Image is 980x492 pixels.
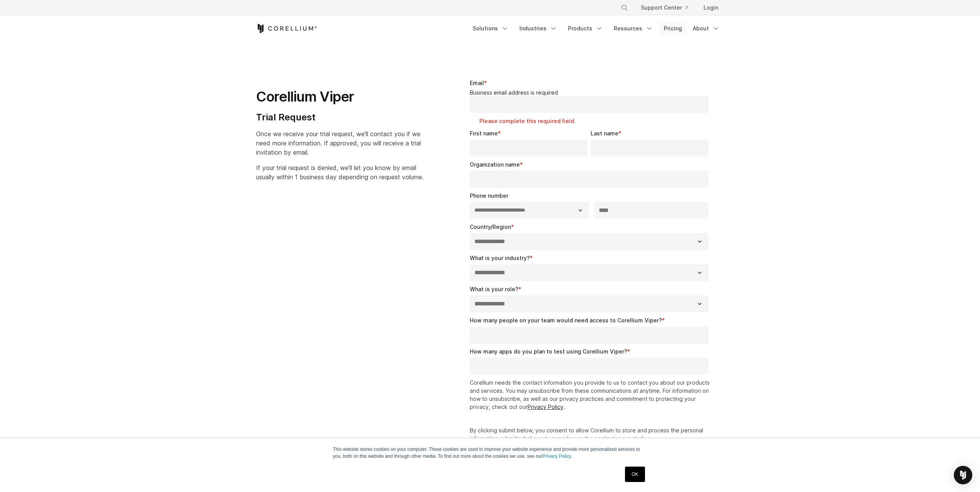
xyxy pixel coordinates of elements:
[256,88,424,105] h1: Corellium Viper
[611,1,724,15] div: Navigation Menu
[479,117,712,125] label: Please complete this required field.
[609,22,658,35] a: Resources
[470,348,627,355] span: How many apps do you plan to test using Corellium Viper?
[470,161,520,168] span: Organization name
[470,286,518,292] span: What is your role?
[470,89,712,96] legend: Business email address is required
[468,22,724,35] div: Navigation Menu
[618,1,632,15] button: Search
[591,130,618,137] span: Last name
[333,446,647,460] p: This website stores cookies on your computer. These cookies are used to improve your website expe...
[470,80,484,86] span: Email
[468,22,513,35] a: Solutions
[563,22,608,35] a: Products
[256,112,424,123] h4: Trial Request
[543,454,572,459] a: Privacy Policy.
[697,1,724,15] a: Login
[688,22,724,35] a: About
[515,22,562,35] a: Industries
[470,379,712,411] p: Corellium needs the contact information you provide to us to contact you about our products and s...
[470,317,662,324] span: How many people on your team would need access to Corellium Viper?
[470,223,511,230] span: Country/Region
[954,466,972,484] div: Open Intercom Messenger
[256,164,424,181] span: If your trial request is denied, we'll let you know by email usually within 1 business day depend...
[470,426,712,442] p: By clicking submit below, you consent to allow Corellium to store and process the personal inform...
[256,24,317,33] a: Corellium Home
[470,192,508,199] span: Phone number
[256,130,421,156] span: Once we receive your trial request, we'll contact you if we need more information. If approved, y...
[470,255,530,261] span: What is your industry?
[528,404,563,410] a: Privacy Policy
[659,22,687,35] a: Pricing
[470,130,498,137] span: First name
[625,467,645,482] a: OK
[635,1,694,15] a: Support Center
